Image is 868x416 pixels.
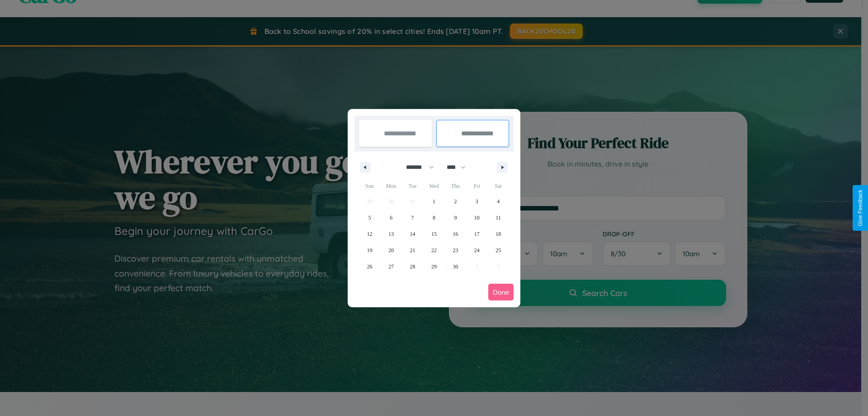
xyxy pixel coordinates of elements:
[402,242,423,258] button: 21
[423,179,444,193] span: Wed
[474,226,480,242] span: 17
[857,190,863,226] div: Give Feedback
[402,210,423,226] button: 7
[445,258,466,275] button: 30
[402,258,423,275] button: 28
[466,210,487,226] button: 10
[367,258,373,275] span: 26
[388,226,394,242] span: 13
[495,210,501,226] span: 11
[474,210,480,226] span: 10
[410,242,415,258] span: 21
[359,242,380,258] button: 19
[359,210,380,226] button: 5
[497,193,500,210] span: 4
[488,210,509,226] button: 11
[453,258,458,275] span: 30
[445,210,466,226] button: 9
[466,193,487,210] button: 3
[431,242,437,258] span: 22
[433,210,435,226] span: 8
[445,179,466,193] span: Thu
[410,258,415,275] span: 28
[423,193,444,210] button: 1
[488,179,509,193] span: Sat
[453,226,458,242] span: 16
[368,210,371,226] span: 5
[359,226,380,242] button: 12
[367,226,373,242] span: 12
[488,226,509,242] button: 18
[495,226,501,242] span: 18
[411,210,414,226] span: 7
[476,193,478,210] span: 3
[488,284,514,301] button: Done
[466,226,487,242] button: 17
[474,242,480,258] span: 24
[390,210,392,226] span: 6
[453,242,458,258] span: 23
[359,258,380,275] button: 26
[388,258,394,275] span: 27
[431,258,437,275] span: 29
[466,242,487,258] button: 24
[380,258,401,275] button: 27
[431,226,437,242] span: 15
[423,242,444,258] button: 22
[423,210,444,226] button: 8
[445,242,466,258] button: 23
[488,193,509,210] button: 4
[380,226,401,242] button: 13
[454,210,457,226] span: 9
[359,179,380,193] span: Sun
[466,179,487,193] span: Fri
[454,193,457,210] span: 2
[402,179,423,193] span: Tue
[445,193,466,210] button: 2
[402,226,423,242] button: 14
[410,226,415,242] span: 14
[380,179,401,193] span: Mon
[367,242,373,258] span: 19
[380,242,401,258] button: 20
[380,210,401,226] button: 6
[433,193,435,210] span: 1
[423,258,444,275] button: 29
[445,226,466,242] button: 16
[423,226,444,242] button: 15
[388,242,394,258] span: 20
[495,242,501,258] span: 25
[488,242,509,258] button: 25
